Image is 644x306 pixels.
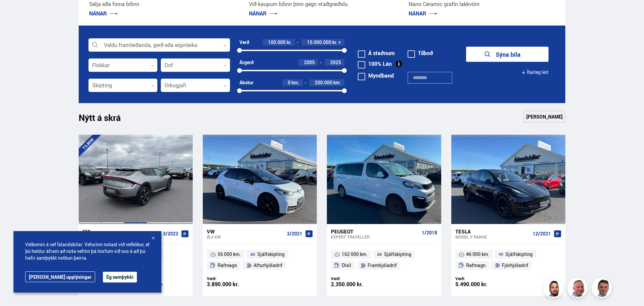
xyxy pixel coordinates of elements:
[257,250,285,258] span: Sjálfskipting
[307,39,331,45] span: 10.000.000
[287,231,302,236] span: 3/2021
[505,250,533,258] span: Sjálfskipting
[451,224,565,296] a: Tesla Model Y RANGE 12/2021 46 000 km. Sjálfskipting Rafmagn Fjórhjóladrif Verð: 5.490.000 kr.
[422,230,437,235] span: 1/2018
[315,79,332,86] span: 200.000
[268,39,286,45] span: 100.000
[466,47,548,62] button: Sýna bíla
[103,272,137,282] button: Ég samþykki
[89,10,118,17] a: NÁNAR
[368,261,397,269] span: Framhjóladrif
[5,3,26,23] button: Opna LiveChat spjallviðmót
[239,80,254,85] div: Akstur
[207,228,284,234] div: VW
[455,281,508,287] div: 5.490.000 kr.
[358,61,392,67] label: 100% Lán
[333,80,341,85] span: km.
[25,271,95,282] a: [PERSON_NAME] upplýsingar
[25,241,150,261] span: Velkomin á vef Íslandsbílar. Vefurinn notast við vefkökur, ef þú heldur áfram að nota vefinn þá h...
[455,228,530,234] div: Tesla
[502,261,528,269] span: Fjórhjóladrif
[332,40,337,45] span: kr.
[466,261,486,269] span: Rafmagn
[342,261,351,269] span: Dísil
[568,279,589,299] img: siFngHWaQ9KaOqBr.png
[83,228,160,234] div: Kia
[79,224,193,296] a: Kia EV6 77KWH 3/2022 95 000 km. Sjálfskipting Rafmagn Afturhjóladrif Tilboð: 4.190.000 kr. 4.990....
[254,261,282,269] span: Afturhjóladrif
[239,60,254,65] div: Árgerð
[455,276,508,281] div: Verð:
[163,231,178,236] span: 3/2022
[292,80,299,85] span: km.
[593,279,613,299] img: FbJEzSuNWCJXmdc-.webp
[330,59,341,65] span: 2025
[288,79,291,86] span: 0
[249,0,395,8] p: Við kaupum bílinn þinn gegn staðgreiðslu
[338,40,341,45] span: +
[358,50,395,56] label: Á staðnum
[218,250,241,258] span: 56 000 km.
[207,234,284,239] div: ID.3 KW
[342,250,368,258] span: 162 000 km.
[466,250,489,258] span: 46 000 km.
[79,113,132,127] h1: Nýtt á skrá
[203,224,317,296] a: VW ID.3 KW 3/2021 56 000 km. Sjálfskipting Rafmagn Afturhjóladrif Verð: 3.890.000 kr.
[331,228,419,234] div: Peugeot
[331,281,384,287] div: 2.350.000 kr.
[249,10,277,17] a: NÁNAR
[327,224,441,296] a: Peugeot Expert TRAVELLER 1/2018 162 000 km. Sjálfskipting Dísil Framhjóladrif Verð: 2.350.000 kr.
[331,276,384,281] div: Verð:
[455,234,530,239] div: Model Y RANGE
[218,261,237,269] span: Rafmagn
[304,59,315,65] span: 2005
[408,50,433,56] label: Tilboð
[409,10,437,17] a: NÁNAR
[207,281,260,287] div: 3.890.000 kr.
[544,279,564,299] img: nhp88E3Fdnt1Opn2.png
[533,231,551,236] span: 12/2021
[384,250,411,258] span: Sjálfskipting
[89,0,235,8] p: Selja eða finna bílinn
[136,282,189,287] div: 4.990.000 kr.
[358,73,394,78] label: Myndband
[521,65,548,80] button: Ítarleg leit
[287,40,292,45] span: kr.
[331,234,419,239] div: Expert TRAVELLER
[207,276,260,281] div: Verð:
[524,111,565,123] a: [PERSON_NAME]
[239,40,249,45] div: Verð
[409,0,555,8] p: Nano Ceramic grafín lakkvörn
